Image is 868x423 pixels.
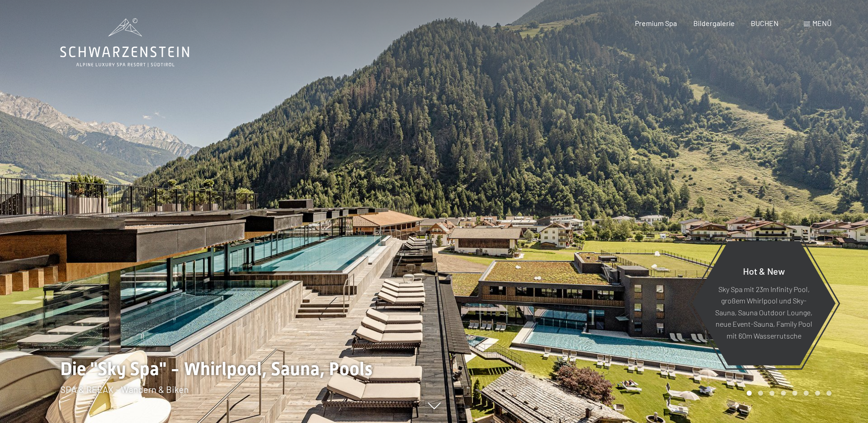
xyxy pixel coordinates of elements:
div: Carousel Page 6 [804,391,809,396]
span: Menü [812,19,832,27]
div: Carousel Page 4 [781,391,786,396]
div: Carousel Page 5 [792,391,797,396]
div: Carousel Page 8 [826,391,832,396]
div: Carousel Page 7 [815,391,820,396]
a: BUCHEN [751,19,779,27]
a: Bildergalerie [693,19,735,27]
div: Carousel Page 1 (Current Slide) [747,391,752,396]
p: Sky Spa mit 23m Infinity Pool, großem Whirlpool und Sky-Sauna, Sauna Outdoor Lounge, neue Event-S... [714,283,813,341]
div: Carousel Page 3 [769,391,774,396]
a: Hot & New Sky Spa mit 23m Infinity Pool, großem Whirlpool und Sky-Sauna, Sauna Outdoor Lounge, ne... [691,240,836,366]
span: Hot & New [743,265,785,276]
div: Carousel Pagination [743,391,832,396]
div: Carousel Page 2 [758,391,763,396]
a: Premium Spa [635,19,677,27]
